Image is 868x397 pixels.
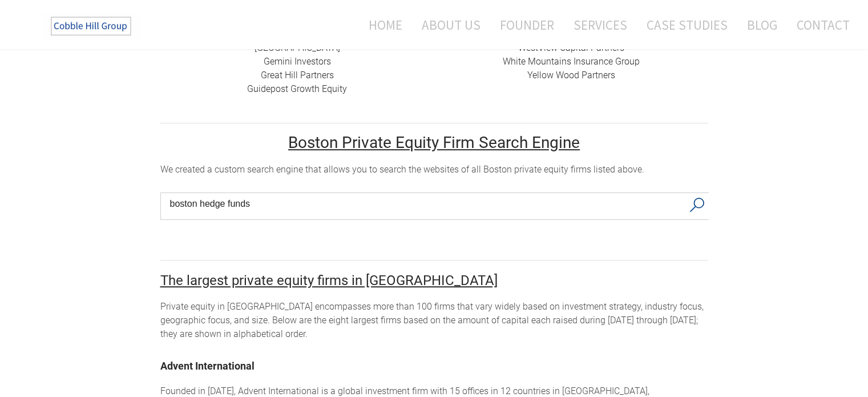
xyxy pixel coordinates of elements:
div: Private equity in [GEOGRAPHIC_DATA] encompasses more than 100 firms that vary widely based on inv... [160,300,708,341]
button: Search [685,193,709,217]
a: Yellow Wood Partners [527,70,615,81]
a: White Mountains Insurance Group [503,56,640,67]
a: Case Studies [638,10,736,40]
a: Home [352,10,411,40]
a: Services [565,10,636,40]
a: Great Hill Partners​ [261,70,334,81]
a: About Us [413,10,489,40]
div: ​We created a custom search engine that allows you to search the websites of all Boston private e... [160,163,708,177]
u: Boston Private Equity Firm Search Engine [288,133,580,152]
a: Gemini Investors [264,56,331,67]
a: Guidepost Growth Equity [247,83,347,94]
a: Founder [491,10,563,40]
font: ​The largest private equity firms in [GEOGRAPHIC_DATA] [160,272,498,288]
a: ​Advent International [160,360,255,372]
a: Contact [788,10,850,40]
img: The Cobble Hill Group LLC [43,12,140,41]
input: Search input [170,195,683,212]
a: Blog [738,10,786,40]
